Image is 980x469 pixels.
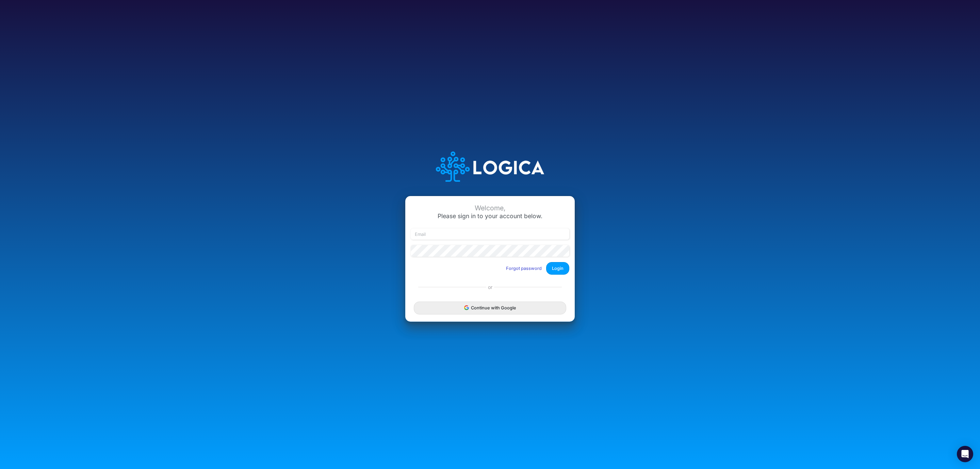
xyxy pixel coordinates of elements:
button: Forgot password [502,263,546,274]
div: Open Intercom Messenger [957,446,973,462]
span: Please sign in to your account below. [438,212,542,220]
div: Welcome, [411,204,569,212]
input: Email [411,228,569,240]
button: Continue with Google [414,302,566,314]
button: Login [546,262,569,275]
